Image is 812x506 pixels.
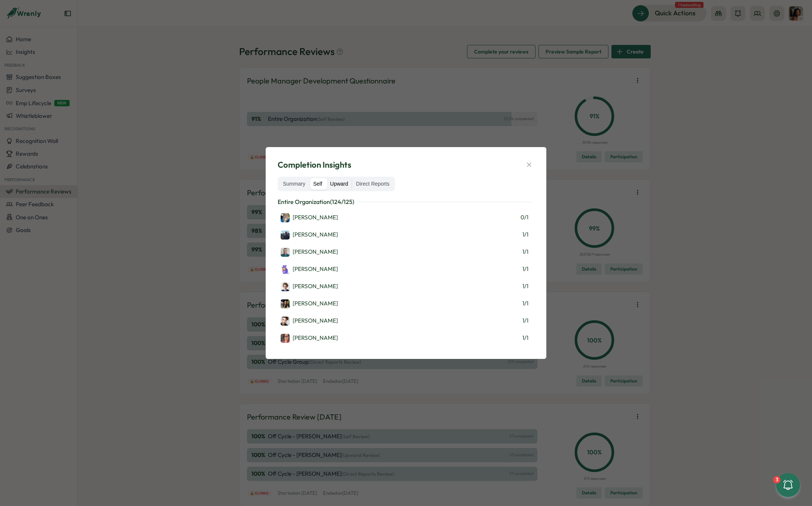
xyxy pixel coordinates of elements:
[326,178,352,190] label: Upward
[281,281,338,291] a: Joe Barber[PERSON_NAME]
[522,265,528,273] span: 1 / 1
[773,476,781,484] div: 3
[281,230,338,240] a: Alex Marshall[PERSON_NAME]
[281,334,290,343] img: Kate Blackburn
[279,178,309,190] label: Summary
[281,247,338,257] a: Tomas Liepis[PERSON_NAME]
[281,264,338,274] a: Kori Keeling[PERSON_NAME]
[522,317,528,325] span: 1 / 1
[281,334,338,343] div: [PERSON_NAME]
[522,248,528,256] span: 1 / 1
[281,317,338,326] div: [PERSON_NAME]
[278,159,351,171] span: Completion Insights
[352,178,393,190] label: Direct Reports
[309,178,326,190] label: Self
[281,213,338,222] div: [PERSON_NAME]
[522,231,528,239] span: 1 / 1
[281,265,290,274] img: Kori Keeling
[278,197,354,207] p: Entire Organization ( 124 / 125 )
[281,282,338,291] div: [PERSON_NAME]
[522,334,528,342] span: 1 / 1
[281,317,290,326] img: Jay Cowle
[281,333,338,343] a: Kate Blackburn[PERSON_NAME]
[281,282,290,291] img: Joe Barber
[522,282,528,290] span: 1 / 1
[281,213,290,222] img: Zoe Calderwood
[281,231,338,240] div: [PERSON_NAME]
[281,265,338,274] div: [PERSON_NAME]
[776,473,800,497] button: 3
[281,299,338,308] div: [PERSON_NAME]
[281,213,338,222] a: Zoe Calderwood[PERSON_NAME]
[281,248,338,257] div: [PERSON_NAME]
[281,299,290,308] img: Teodora Crivineanu
[521,213,528,222] span: 0 / 1
[281,299,338,308] a: Teodora Crivineanu[PERSON_NAME]
[522,299,528,308] span: 1 / 1
[281,316,338,326] a: Jay Cowle[PERSON_NAME]
[281,248,290,257] img: Tomas Liepis
[281,231,290,240] img: Alex Marshall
